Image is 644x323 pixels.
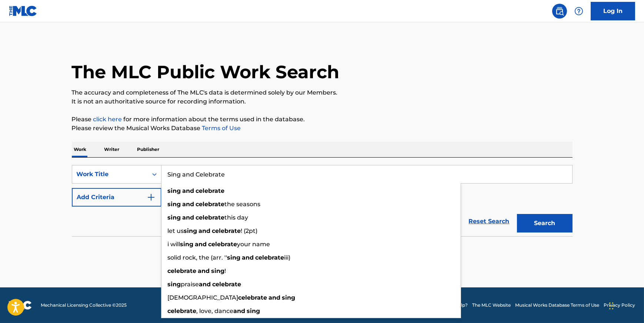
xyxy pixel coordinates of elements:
p: Work [72,142,89,157]
a: click here [93,116,122,123]
span: your name [237,241,270,248]
h1: The MLC Public Work Search [72,61,340,83]
div: Drag [609,295,614,317]
span: iii) [284,254,291,261]
strong: and [198,267,210,274]
strong: sing [168,201,181,208]
a: Log In [591,2,635,20]
strong: sing [168,187,181,194]
strong: sing [247,307,260,314]
strong: and [269,294,281,301]
strong: sing [180,241,194,248]
strong: and [242,254,254,261]
strong: sing [168,281,181,288]
img: logo [9,301,32,310]
p: It is not an authoritative source for recording information. [72,97,573,106]
a: Terms of Use [201,125,241,132]
strong: and [195,241,207,248]
span: i will [168,241,180,248]
strong: celebrate [168,307,197,314]
p: Please review the Musical Works Database [72,124,573,133]
span: [DEMOGRAPHIC_DATA] [168,294,238,301]
span: the seasons [225,201,261,208]
a: Privacy Policy [604,302,635,309]
strong: and [199,281,211,288]
strong: celebrate [212,227,241,234]
a: Public Search [552,4,567,19]
p: The accuracy and completeness of The MLC's data is determined solely by our Members. [72,88,573,97]
span: , love, dance [197,307,234,314]
strong: celebrate [196,187,225,194]
strong: sing [227,254,241,261]
button: Add Criteria [72,188,161,207]
p: Please for more information about the terms used in the database. [72,115,573,124]
a: The MLC Website [472,302,511,309]
p: Writer [102,142,122,157]
span: Mechanical Licensing Collective © 2025 [41,302,127,309]
strong: sing [211,267,225,274]
strong: celebrate [168,267,197,274]
strong: and [199,227,211,234]
span: solid rock, the (arr. '' [168,254,227,261]
div: Work Title [77,170,143,179]
form: Search Form [72,165,573,236]
img: 9d2ae6d4665cec9f34b9.svg [147,193,156,202]
img: search [555,7,564,16]
img: MLC Logo [9,6,37,16]
button: Search [517,214,573,233]
span: ! [225,267,226,274]
a: Reset Search [465,213,513,230]
strong: celebrate [196,201,225,208]
strong: and [183,214,194,221]
strong: sing [168,214,181,221]
span: let us [168,227,184,234]
strong: sing [184,227,197,234]
strong: celebrate [238,294,267,301]
strong: celebrate [196,214,225,221]
div: Help [571,4,586,19]
strong: celebrate [213,281,241,288]
a: Musical Works Database Terms of Use [515,302,599,309]
iframe: Chat Widget [607,287,644,323]
p: Publisher [135,142,162,157]
img: help [574,7,583,16]
strong: and [183,201,194,208]
strong: celebrate [256,254,284,261]
strong: sing [282,294,296,301]
strong: and [234,307,246,314]
strong: and [183,187,194,194]
span: praise [181,281,199,288]
strong: celebrate [208,241,237,248]
span: this day [225,214,248,221]
span: ! (2pt) [241,227,258,234]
